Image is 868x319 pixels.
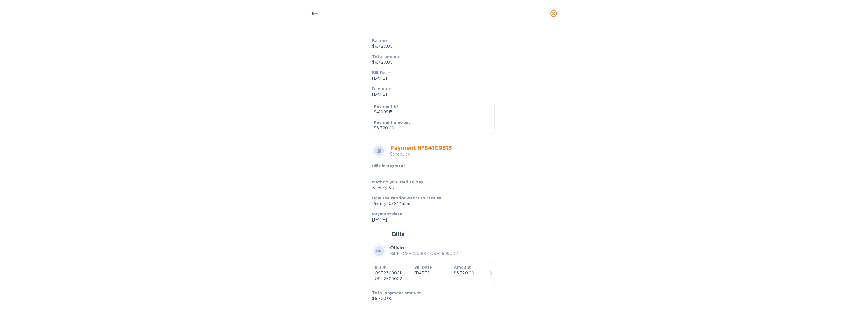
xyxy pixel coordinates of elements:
b: Bills in payment [372,164,405,168]
b: How the vendor wants to receive [372,196,442,200]
button: close [547,7,560,20]
div: KoverlyPay [372,185,491,191]
p: $6,720.00 [372,60,491,65]
p: [DATE] [372,92,491,97]
p: Bill № OSE2509001 OSE2509002 [390,251,458,257]
div: Priority 1038***5555 [372,201,491,207]
b: Payment amount [374,120,410,125]
b: Bill № [375,265,387,270]
b: Payment № [374,104,398,109]
b: Amount [454,265,471,270]
p: 84109815 [374,109,492,115]
p: [DATE] [414,270,449,276]
b: Total amount [372,54,401,59]
b: Bill Date [414,265,432,270]
p: $6,720.00 [372,44,491,49]
p: [DATE] [372,217,491,223]
b: Total payment amount [372,291,421,295]
b: Method you used to pay [372,180,423,184]
b: Bill Date [372,70,390,75]
b: Olivin [390,245,404,250]
p: Scheduled [390,151,452,157]
div: $6,720.00 [454,270,489,276]
p: [DATE] [372,76,491,81]
p: $6,720.00 [372,296,491,302]
a: Payment № 84109815 [390,144,452,151]
p: $6,720.00 [374,125,492,131]
button: Bill №OSE2509001 OSE2509002Bill Date[DATE]Amount$6,720.00 [372,262,496,287]
b: Payment date [372,212,402,216]
p: OSE2509001 OSE2509002 [375,270,410,282]
b: ON [376,249,382,253]
p: 1 [372,169,452,175]
b: Due date [372,86,392,91]
b: Balance [372,38,389,43]
h2: Bills [392,231,404,238]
